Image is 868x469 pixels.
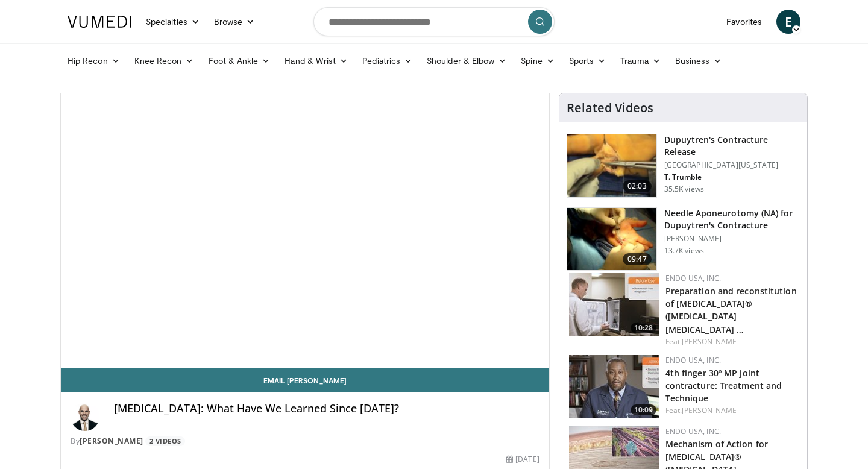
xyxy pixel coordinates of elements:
[61,93,549,368] video-js: Video Player
[664,172,800,182] p: T. Trumble
[114,402,539,415] h4: [MEDICAL_DATA]: What Have We Learned Since [DATE]?
[71,436,539,447] div: By
[665,367,782,404] a: 4th finger 30º MP joint contracture: Treatment and Technique
[665,273,721,283] a: Endo USA, Inc.
[201,49,278,73] a: Foot & Ankle
[567,207,800,271] a: 09:47 Needle Aponeurotomy (NA) for Dupuytren's Contracture [PERSON_NAME] 13.7K views
[567,134,800,198] a: 02:03 Dupuytren's Contracture Release [GEOGRAPHIC_DATA][US_STATE] T. Trumble 35.5K views
[665,336,797,347] div: Feat.
[668,49,729,73] a: Business
[139,10,207,34] a: Specialties
[569,273,659,336] img: ab89541e-13d0-49f0-812b-38e61ef681fd.150x105_q85_crop-smart_upscale.jpg
[664,134,800,158] h3: Dupuytren's Contracture Release
[665,355,721,365] a: Endo USA, Inc.
[277,49,355,73] a: Hand & Wrist
[682,336,739,347] a: [PERSON_NAME]
[664,246,704,256] p: 13.7K views
[514,49,561,73] a: Spine
[665,285,797,335] a: Preparation and reconstitution of [MEDICAL_DATA]® ([MEDICAL_DATA] [MEDICAL_DATA] …
[567,101,653,115] h4: Related Videos
[664,184,704,194] p: 35.5K views
[682,405,739,415] a: [PERSON_NAME]
[207,10,262,34] a: Browse
[313,7,555,36] input: Search topics, interventions
[776,10,800,34] a: E
[569,355,659,418] a: 10:09
[569,273,659,336] a: 10:28
[68,16,131,28] img: VuMedi Logo
[355,49,420,73] a: Pediatrics
[127,49,201,73] a: Knee Recon
[71,402,99,431] img: Avatar
[80,436,143,446] a: [PERSON_NAME]
[665,426,721,436] a: Endo USA, Inc.
[664,207,800,231] h3: Needle Aponeurotomy (NA) for Dupuytren's Contracture
[623,253,652,265] span: 09:47
[664,160,800,170] p: [GEOGRAPHIC_DATA][US_STATE]
[719,10,769,34] a: Favorites
[665,405,797,416] div: Feat.
[562,49,614,73] a: Sports
[145,436,185,447] a: 2 Videos
[60,49,127,73] a: Hip Recon
[420,49,514,73] a: Shoulder & Elbow
[613,49,668,73] a: Trauma
[567,134,656,197] img: 38790_0000_3.png.150x105_q85_crop-smart_upscale.jpg
[567,208,656,271] img: atik_3.png.150x105_q85_crop-smart_upscale.jpg
[569,355,659,418] img: 8065f212-d011-4f4d-b273-cea272d03683.150x105_q85_crop-smart_upscale.jpg
[631,323,656,333] span: 10:28
[631,404,656,415] span: 10:09
[506,454,539,465] div: [DATE]
[664,234,800,244] p: [PERSON_NAME]
[61,368,549,392] a: Email [PERSON_NAME]
[623,180,652,192] span: 02:03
